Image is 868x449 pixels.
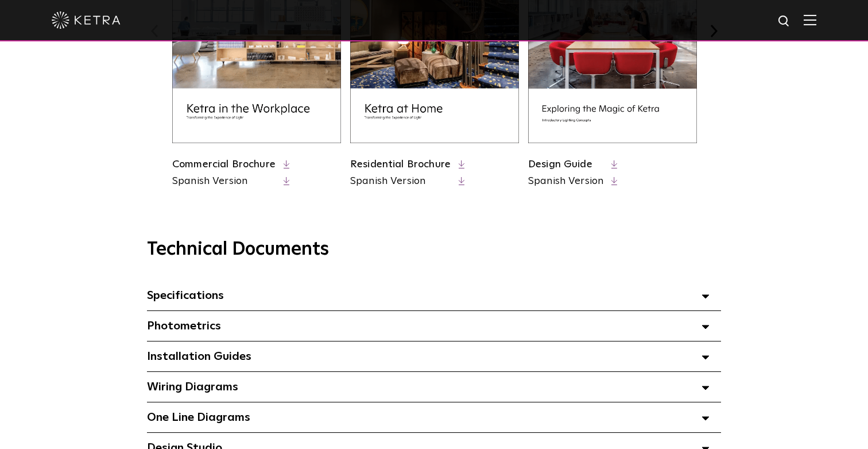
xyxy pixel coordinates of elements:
span: Photometrics [147,320,221,332]
a: Spanish Version [350,174,451,189]
h3: Technical Documents [147,239,721,260]
span: Specifications [147,290,224,301]
a: Commercial Brochure [172,159,276,170]
a: Residential Brochure [350,159,451,170]
a: Spanish Version [528,174,603,189]
span: One Line Diagrams [147,412,250,423]
span: Wiring Diagrams [147,381,238,393]
a: Design Guide [528,159,592,170]
span: Installation Guides [147,351,251,362]
img: Hamburger%20Nav.svg [804,14,816,25]
a: Spanish Version [172,174,276,189]
img: ketra-logo-2019-white [52,11,121,29]
img: search icon [777,14,792,29]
